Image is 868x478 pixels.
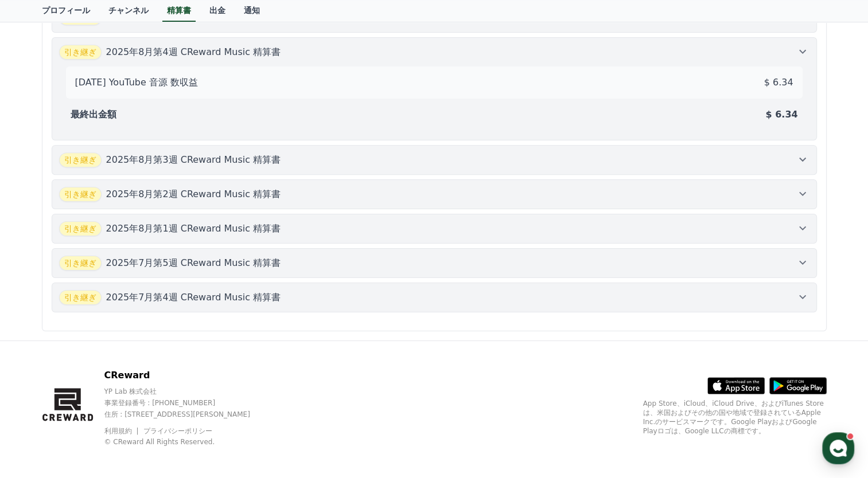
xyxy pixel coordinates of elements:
[52,145,817,175] button: 引き継ぎ 2025年8月第3週 CReward Music 精算書
[52,37,817,140] button: 引き継ぎ 2025年8月第4週 CReward Music 精算書 [DATE] YouTube 音源 数収益 $ 6.34 最終出金額 $ 6.34
[75,76,198,89] p: [DATE] YouTube 音源 数収益
[52,248,817,278] button: 引き継ぎ 2025年7月第5週 CReward Music 精算書
[59,187,102,202] span: 引き継ぎ
[76,363,148,392] a: Messages
[29,381,49,390] span: Home
[106,291,281,304] p: 2025年7月第4週 CReward Music 精算書
[764,76,793,89] p: $ 6.34
[148,363,220,392] a: Settings
[104,410,270,419] p: 住所 : [STREET_ADDRESS][PERSON_NAME]
[104,387,270,396] p: YP Lab 株式会社
[143,427,212,435] a: プライバシーポリシー
[59,256,102,271] span: 引き継ぎ
[3,363,76,392] a: Home
[106,153,281,167] p: 2025年8月第3週 CReward Music 精算書
[52,283,817,312] button: 引き継ぎ 2025年7月第4週 CReward Music 精算書
[59,221,102,236] span: 引き継ぎ
[95,381,129,390] span: Messages
[170,381,198,390] span: Settings
[104,369,270,382] p: CReward
[52,214,817,244] button: 引き継ぎ 2025年8月第1週 CReward Music 精算書
[104,437,270,446] p: © CReward All Rights Reserved.
[106,256,281,270] p: 2025年7月第5週 CReward Music 精算書
[59,290,102,305] span: 引き継ぎ
[104,427,140,435] a: 利用規約
[643,399,827,436] p: App Store、iCloud、iCloud Drive、およびiTunes Storeは、米国およびその他の国や地域で登録されているApple Inc.のサービスマークです。Google P...
[52,179,817,209] button: 引き継ぎ 2025年8月第2週 CReward Music 精算書
[71,108,116,122] p: 最終出金額
[106,187,281,201] p: 2025年8月第2週 CReward Music 精算書
[106,45,281,59] p: 2025年8月第4週 CReward Music 精算書
[765,108,797,122] p: $ 6.34
[104,398,270,408] p: 事業登録番号 : [PHONE_NUMBER]
[59,152,102,167] span: 引き継ぎ
[59,45,102,60] span: 引き継ぎ
[106,222,281,236] p: 2025年8月第1週 CReward Music 精算書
